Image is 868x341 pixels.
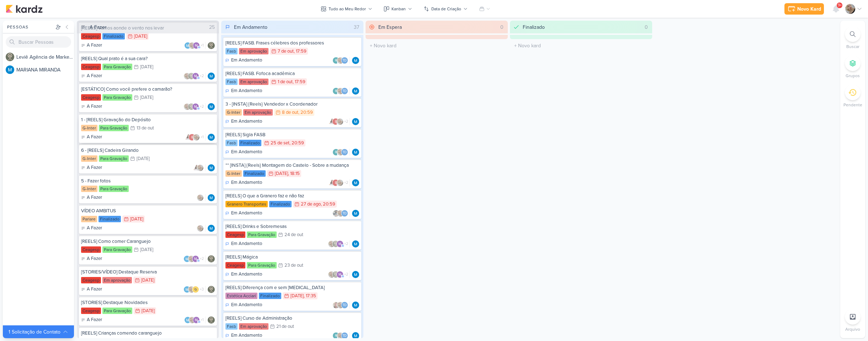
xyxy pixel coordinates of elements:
img: MARIANA MIRANDA [208,225,215,232]
div: , 18:15 [288,171,300,176]
div: Ceagesp [81,246,101,253]
div: Responsável: Leviê Agência de Marketing Digital [208,286,215,293]
div: Thais de carvalho [341,87,348,95]
div: Ceagesp [81,64,101,70]
div: Ceagesp [81,33,101,39]
div: Responsável: Leviê Agência de Marketing Digital [208,316,215,324]
img: MARIANA MIRANDA [208,103,215,110]
div: Responsável: MARIANA MIRANDA [352,149,359,156]
p: Em Andamento [231,179,262,186]
img: Sarah Violante [183,73,191,80]
div: Ceagesp [81,277,101,283]
div: Finalizado [523,23,545,31]
div: Responsável: MARIANA MIRANDA [352,57,359,64]
img: Sarah Violante [197,164,204,171]
p: Em Andamento [231,210,262,217]
div: Finalizado [102,33,125,39]
div: mlegnaioli@gmail.com [336,240,344,247]
div: roberta.pecora@fasb.com.br [332,149,340,156]
div: Em Andamento [234,23,267,31]
div: Em aprovação [239,323,268,330]
p: m [339,273,341,277]
div: mlegnaioli@gmail.com [193,316,200,324]
div: A Fazer [81,164,102,171]
div: Parlare [81,216,97,222]
p: m [194,75,197,78]
div: Responsável: MARIANA MIRANDA [208,194,215,201]
div: [REELS] Mágica [225,254,359,260]
div: emersongranero@ginter.com.br [332,179,339,186]
p: Td [342,59,347,63]
p: Em Andamento [231,118,262,125]
p: r [335,59,337,63]
div: Em aprovação [243,109,273,116]
span: +2 [344,272,348,277]
div: Granero Transportes [225,201,268,207]
div: Colaboradores: MARIANA MIRANDA, Sarah Violante, IDBOX - Agência de Design, mlegnaioli@gmail.com, ... [183,286,206,293]
div: [STORIES] Destaque Novidades [81,299,215,306]
div: mlegnaioli@gmail.com [336,271,344,278]
p: Em Andamento [231,332,262,339]
div: 13 de out [137,126,154,130]
div: Finalizado [269,201,292,207]
p: e [335,181,337,185]
div: Em Andamento [225,332,262,339]
img: Sarah Violante [336,118,344,125]
div: Ceagesp [81,308,101,314]
div: A Fazer [81,194,102,201]
div: 1 - [REELS] Gravação do Depósito [81,117,215,123]
img: MARIANA MIRANDA [208,134,215,141]
img: Tatiane Acciari [332,302,340,309]
img: Sarah Violante [183,103,191,110]
img: Leviê Agência de Marketing Digital [6,53,14,61]
img: kardz.app [6,5,43,13]
div: 1 Solicitação de Contato [9,328,63,336]
div: [REELS] Como comer Caranguejo [81,238,215,245]
div: Responsável: MARIANA MIRANDA [352,271,359,278]
p: Em Andamento [231,87,262,95]
div: Thais de carvalho [341,210,348,217]
div: Para Gravação [102,94,132,101]
img: Amannda Primo [184,134,191,141]
div: Fasb [225,48,238,54]
img: MARIANA MIRANDA [352,118,359,125]
div: 7 de out [278,49,294,54]
div: A Fazer [81,42,102,49]
div: Fasb [225,140,238,146]
p: Em Andamento [231,240,262,247]
div: 0 [497,23,506,31]
img: Sarah Violante [337,302,344,309]
img: Everton Granero [332,210,340,217]
div: Em aprovação [102,277,132,283]
img: Leviê Agência de Marketing Digital [188,73,195,80]
p: A Fazer [87,164,102,171]
div: Colaboradores: Sarah Violante [197,194,206,201]
img: MARIANA MIRANDA [352,57,359,64]
div: Thais de carvalho [341,57,348,64]
div: roberta.pecora@fasb.com.br [332,87,340,95]
span: +1 [200,317,204,323]
div: Responsável: MARIANA MIRANDA [208,164,215,171]
p: Td [342,212,347,215]
div: Colaboradores: Amannda Primo, emersongranero@ginter.com.br, Sarah Violante, Thais de carvalho, ma... [328,179,350,186]
span: +3 [199,287,204,292]
div: Em Andamento [225,118,262,125]
img: Sarah Violante [193,134,200,141]
img: IDBOX - Agência de Design [192,286,199,293]
div: 23 de out [284,263,303,268]
p: Td [342,90,347,93]
img: MARIANA MIRANDA [183,286,191,293]
div: [REELS] Sigla FASB [225,132,359,138]
div: [STORIES/VÍDEO] Destaque Reserva [81,269,215,275]
div: Pessoas [6,24,54,30]
div: Finalizado [243,170,266,177]
div: Colaboradores: Sarah Violante, Leviê Agência de Marketing Digital, mlegnaioli@gmail.com, Yasmin Y... [328,271,350,278]
div: Colaboradores: MARIANA MIRANDA, Sarah Violante, mlegnaioli@gmail.com, Yasmin Yumi, Thais de carvalho [183,255,206,262]
div: Colaboradores: Everton Granero, Sarah Violante, Thais de carvalho [332,210,350,217]
img: MARIANA MIRANDA [352,179,359,186]
div: roberta.pecora@fasb.com.br [332,332,340,339]
div: [REELS] Curso de Administração [225,315,359,321]
img: Sarah Violante [337,210,344,217]
p: Em Andamento [231,271,262,278]
div: Em Espera [378,23,402,31]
